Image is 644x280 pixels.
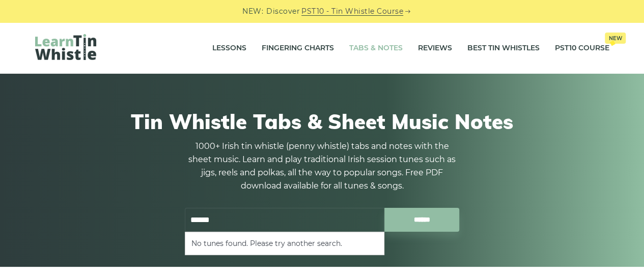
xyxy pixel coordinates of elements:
[185,140,460,193] p: 1000+ Irish tin whistle (penny whistle) tabs and notes with the sheet music. Learn and play tradi...
[35,34,96,60] img: LearnTinWhistle.com
[418,36,452,61] a: Reviews
[605,33,626,44] span: New
[555,36,609,61] a: PST10 CourseNew
[467,36,540,61] a: Best Tin Whistles
[212,36,246,61] a: Lessons
[35,109,609,134] h1: Tin Whistle Tabs & Sheet Music Notes
[349,36,403,61] a: Tabs & Notes
[262,36,334,61] a: Fingering Charts
[191,237,378,250] li: No tunes found. Please try another search.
